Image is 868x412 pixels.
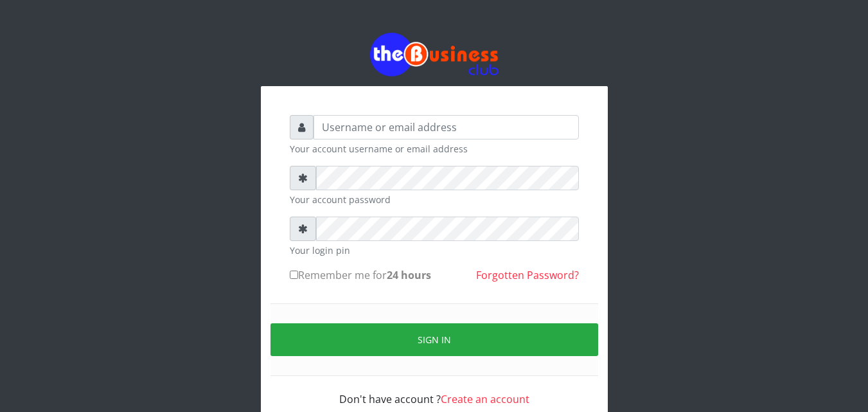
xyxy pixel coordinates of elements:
label: Remember me for [290,267,431,283]
input: Username or email address [314,115,579,139]
a: Forgotten Password? [476,268,579,282]
small: Your account username or email address [290,142,579,156]
div: Don't have account ? [290,376,579,407]
button: Sign in [270,323,598,356]
b: 24 hours [387,268,431,282]
small: Your account password [290,193,579,206]
input: Remember me for24 hours [290,271,298,279]
small: Your login pin [290,244,579,257]
a: Create an account [441,392,529,406]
